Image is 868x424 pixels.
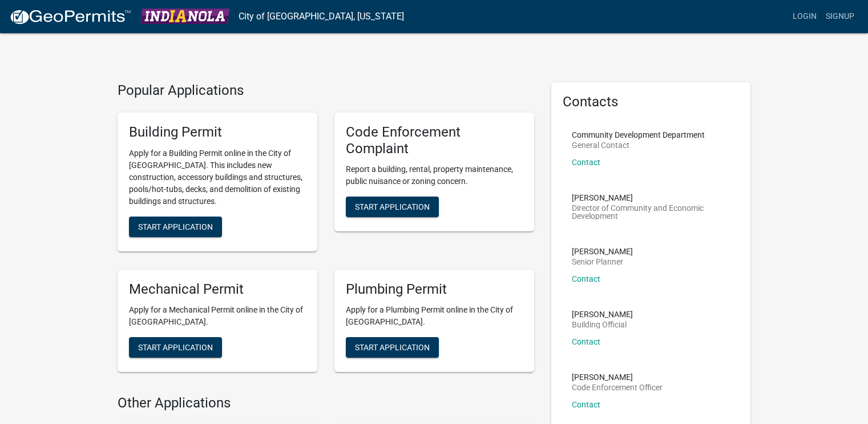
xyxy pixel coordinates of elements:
h5: Code Enforcement Complaint [346,124,523,157]
p: [PERSON_NAME] [572,373,663,381]
a: Contact [572,400,600,409]
button: Start Application [346,197,439,217]
a: Signup [821,6,859,27]
p: Report a building, rental, property maintenance, public nuisance or zoning concern. [346,163,523,187]
h5: Contacts [563,94,740,110]
a: Login [788,6,821,27]
span: Start Application [138,222,213,231]
h5: Building Permit [129,124,306,141]
a: City of [GEOGRAPHIC_DATA], [US_STATE] [239,7,404,26]
a: Contact [572,337,600,346]
button: Start Application [129,217,222,237]
a: Contact [572,158,600,167]
p: Community Development Department [572,131,705,139]
button: Start Application [346,337,439,358]
p: [PERSON_NAME] [572,194,730,202]
p: [PERSON_NAME] [572,310,633,318]
h5: Mechanical Permit [129,281,306,298]
p: Apply for a Building Permit online in the City of [GEOGRAPHIC_DATA]. This includes new constructi... [129,147,306,207]
p: Director of Community and Economic Development [572,204,730,220]
p: Apply for a Mechanical Permit online in the City of [GEOGRAPHIC_DATA]. [129,304,306,328]
p: [PERSON_NAME] [572,247,633,255]
p: Apply for a Plumbing Permit online in the City of [GEOGRAPHIC_DATA]. [346,304,523,328]
p: Building Official [572,321,633,329]
p: General Contact [572,141,705,149]
p: Senior Planner [572,258,633,266]
span: Start Application [355,343,430,352]
p: Code Enforcement Officer [572,383,663,391]
button: Start Application [129,337,222,358]
h5: Plumbing Permit [346,281,523,298]
img: City of Indianola, Iowa [140,9,229,24]
a: Contact [572,274,600,283]
span: Start Application [138,343,213,352]
h4: Other Applications [118,395,534,411]
span: Start Application [355,202,430,211]
h4: Popular Applications [118,82,534,99]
